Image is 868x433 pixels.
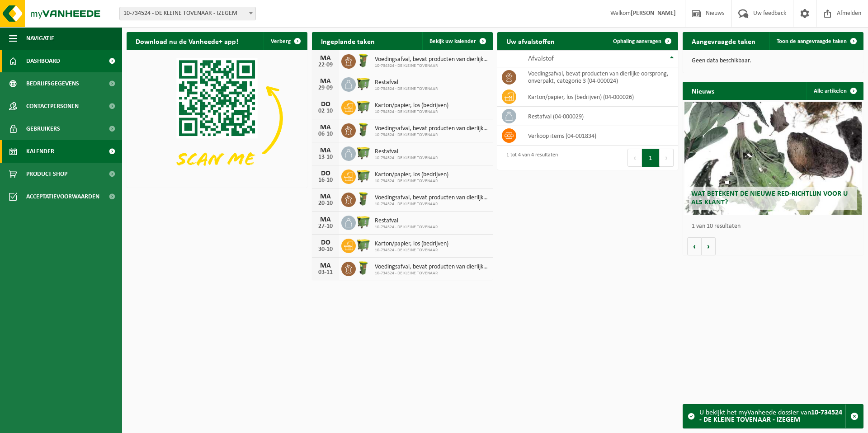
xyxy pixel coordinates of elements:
[521,107,678,126] td: restafval (04-000029)
[521,126,678,146] td: verkoop items (04-001834)
[316,262,335,269] div: MA
[660,149,674,167] button: Next
[375,264,488,271] span: Voedingsafval, bevat producten van dierlijke oorsprong, onverpakt, categorie 3
[316,131,335,137] div: 06-10
[502,148,558,168] div: 1 tot 4 van 4 resultaten
[356,76,371,91] img: WB-1100-HPE-GN-51
[777,38,847,44] span: Toon de aangevraagde taken
[375,240,448,248] span: Karton/papier, los (bedrijven)
[356,53,371,68] img: WB-0060-HPE-GN-50
[26,27,54,50] span: Navigatie
[316,193,335,200] div: MA
[316,216,335,223] div: MA
[375,125,488,132] span: Voedingsafval, bevat producten van dierlijke oorsprong, onverpakt, categorie 3
[521,67,678,87] td: voedingsafval, bevat producten van dierlijke oorsprong, onverpakt, categorie 3 (04-000024)
[769,32,863,50] a: Toon de aangevraagde taken
[375,102,448,109] span: Karton/papier, los (bedrijven)
[627,149,642,167] button: Previous
[683,82,723,99] h2: Nieuws
[271,38,291,44] span: Verberg
[375,155,438,161] span: 10-734524 - DE KLEINE TOVENAAR
[127,50,307,186] img: Download de VHEPlus App
[375,132,488,138] span: 10-734524 - DE KLEINE TOVENAAR
[316,101,335,108] div: DO
[312,32,384,50] h2: Ingeplande taken
[119,7,256,20] span: 10-734524 - DE KLEINE TOVENAAR - IZEGEM
[26,118,60,140] span: Gebruikers
[26,140,54,163] span: Kalender
[375,109,448,115] span: 10-734524 - DE KLEINE TOVENAAR
[683,32,764,50] h2: Aangevraagde taken
[26,95,79,118] span: Contactpersonen
[26,185,99,208] span: Acceptatievoorwaarden
[631,10,676,17] strong: [PERSON_NAME]
[356,99,371,114] img: WB-1100-HPE-GN-51
[375,56,488,63] span: Voedingsafval, bevat producten van dierlijke oorsprong, onverpakt, categorie 3
[691,190,848,206] span: Wat betekent de nieuwe RED-richtlijn voor u als klant?
[316,55,335,62] div: MA
[356,122,371,137] img: WB-0060-HPE-GN-50
[497,32,564,50] h2: Uw afvalstoffen
[613,38,661,44] span: Ophaling aanvragen
[316,177,335,184] div: 16-10
[375,79,438,86] span: Restafval
[692,223,859,230] p: 1 van 10 resultaten
[687,237,702,255] button: Vorige
[375,179,448,184] span: 10-734524 - DE KLEINE TOVENAAR
[375,217,438,225] span: Restafval
[375,148,438,155] span: Restafval
[528,55,554,62] span: Afvalstof
[356,260,371,276] img: WB-0060-HPE-GN-50
[375,63,488,69] span: 10-734524 - DE KLEINE TOVENAAR
[692,58,854,64] p: Geen data beschikbaar.
[316,269,335,276] div: 03-11
[316,200,335,207] div: 20-10
[316,124,335,131] div: MA
[316,223,335,230] div: 27-10
[356,214,371,230] img: WB-1100-HPE-GN-51
[606,32,677,50] a: Ophaling aanvragen
[429,38,476,44] span: Bekijk uw kalender
[316,147,335,154] div: MA
[375,202,488,207] span: 10-734524 - DE KLEINE TOVENAAR
[807,82,863,100] a: Alle artikelen
[642,149,660,167] button: 1
[264,32,307,50] button: Verberg
[316,154,335,160] div: 13-10
[316,78,335,85] div: MA
[375,248,448,253] span: 10-734524 - DE KLEINE TOVENAAR
[422,32,492,50] a: Bekijk uw kalender
[375,171,448,179] span: Karton/papier, los (bedrijven)
[375,86,438,92] span: 10-734524 - DE KLEINE TOVENAAR
[375,225,438,230] span: 10-734524 - DE KLEINE TOVENAAR
[316,246,335,253] div: 30-10
[375,194,488,202] span: Voedingsafval, bevat producten van dierlijke oorsprong, onverpakt, categorie 3
[702,237,716,255] button: Volgende
[356,168,371,184] img: WB-1100-HPE-GN-51
[521,87,678,107] td: karton/papier, los (bedrijven) (04-000026)
[26,50,60,72] span: Dashboard
[120,7,255,20] span: 10-734524 - DE KLEINE TOVENAAR - IZEGEM
[375,271,488,276] span: 10-734524 - DE KLEINE TOVENAAR
[316,239,335,246] div: DO
[684,102,862,215] a: Wat betekent de nieuwe RED-richtlijn voor u als klant?
[127,32,247,50] h2: Download nu de Vanheede+ app!
[26,163,67,185] span: Product Shop
[316,170,335,177] div: DO
[699,409,842,424] strong: 10-734524 - DE KLEINE TOVENAAR - IZEGEM
[699,405,845,428] div: U bekijkt het myVanheede dossier van
[316,85,335,91] div: 29-09
[316,62,335,68] div: 22-09
[356,145,371,160] img: WB-1100-HPE-GN-51
[356,237,371,253] img: WB-1100-HPE-GN-51
[316,108,335,114] div: 02-10
[26,72,79,95] span: Bedrijfsgegevens
[356,191,371,207] img: WB-0060-HPE-GN-50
